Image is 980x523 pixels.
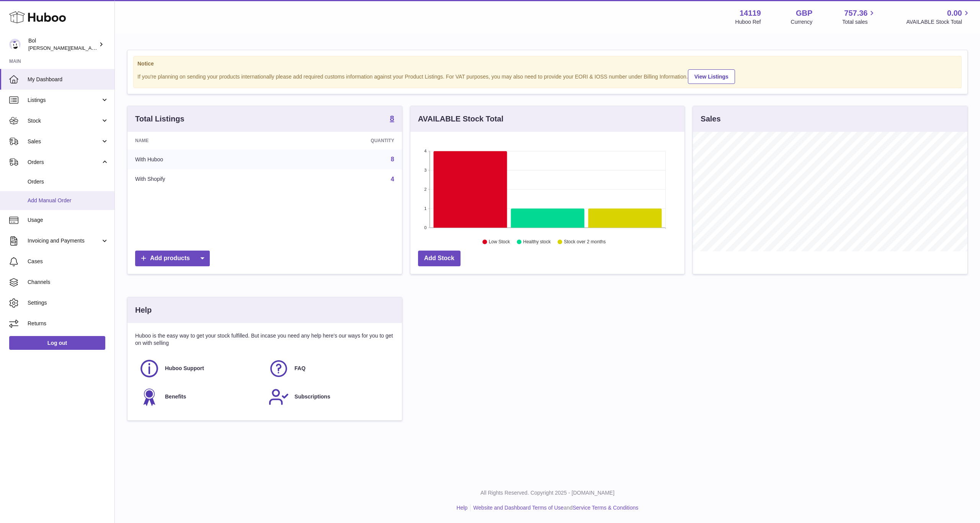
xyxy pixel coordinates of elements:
a: Help [457,505,468,511]
span: Total sales [842,18,876,26]
h3: Total Listings [135,114,185,124]
a: 0.00 AVAILABLE Stock Total [906,8,971,26]
text: 1 [424,206,426,211]
a: Huboo Support [139,358,261,379]
div: If you're planning on sending your products internationally please add required customs informati... [137,68,957,84]
h3: AVAILABLE Stock Total [418,114,503,124]
text: 4 [424,149,426,153]
span: Orders [28,178,109,185]
td: With Shopify [127,169,275,189]
span: Orders [28,159,101,166]
span: Listings [28,97,101,104]
a: 8 [391,156,394,162]
span: Add Manual Order [28,197,109,204]
span: Cases [28,258,109,265]
a: View Listings [688,69,735,84]
span: Invoicing and Payments [28,237,101,244]
a: Website and Dashboard Terms of Use [473,505,563,511]
div: Bol [28,37,97,52]
span: 0.00 [947,8,962,18]
span: Subscriptions [294,393,330,400]
span: Huboo Support [165,365,204,372]
text: 3 [424,168,426,172]
span: My Dashboard [28,76,109,83]
a: Benefits [139,387,261,407]
td: With Huboo [127,149,275,169]
span: [PERSON_NAME][EMAIL_ADDRESS][PERSON_NAME][DOMAIN_NAME] [28,45,194,51]
a: Add Stock [418,251,461,266]
a: 757.36 Total sales [842,8,876,26]
h3: Sales [701,114,720,124]
span: Stock [28,117,101,125]
span: Channels [28,279,109,286]
span: Returns [28,320,109,327]
span: 757.36 [844,8,867,18]
strong: 8 [390,115,394,122]
span: AVAILABLE Stock Total [906,18,971,26]
text: 0 [424,225,426,230]
text: 2 [424,187,426,192]
a: Log out [9,336,105,350]
span: Sales [28,138,101,145]
a: 4 [391,176,394,182]
span: FAQ [294,365,305,372]
span: Settings [28,299,109,307]
span: Usage [28,216,109,224]
p: All Rights Reserved. Copyright 2025 - [DOMAIN_NAME] [121,489,974,497]
a: Subscriptions [268,387,390,407]
text: Stock over 2 months [564,239,606,245]
span: Benefits [165,393,186,400]
strong: 14119 [740,8,761,18]
h3: Help [135,305,152,315]
img: Scott.Sutcliffe@bolfoods.com [9,39,21,50]
a: 8 [390,115,394,124]
text: Low Stock [489,239,510,245]
a: Add products [135,251,210,266]
strong: GBP [796,8,812,18]
th: Name [127,132,275,149]
li: and [470,504,638,512]
p: Huboo is the easy way to get your stock fulfilled. But incase you need any help here's our ways f... [135,332,394,347]
div: Currency [791,18,813,26]
a: Service Terms & Conditions [573,505,639,511]
a: FAQ [268,358,390,379]
th: Quantity [275,132,402,149]
text: Healthy stock [523,239,551,245]
strong: Notice [137,60,957,67]
div: Huboo Ref [735,18,761,26]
